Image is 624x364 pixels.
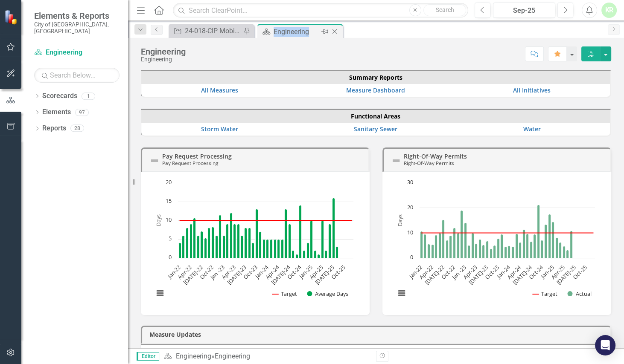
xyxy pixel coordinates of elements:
[407,178,413,186] text: 30
[420,231,595,234] g: Target, series 1 of 2. Line with 48 data points.
[137,352,159,361] span: Editor
[391,179,599,306] svg: Interactive chart
[299,205,302,258] path: Oct-24, 14. Average Days.
[440,263,457,280] text: Oct-22
[201,125,238,133] a: Storm Water
[292,250,295,258] path: Aug-24, 2. Average Days.
[493,245,496,258] path: Sep-23, 5. Actual.
[407,203,413,211] text: 20
[34,48,120,58] a: Engineering
[166,216,172,223] text: 10
[198,263,215,280] text: Oct-22
[435,235,437,258] path: May-22, 9.2. Actual.
[296,254,298,258] path: Sep-24, 1. Average Days.
[241,235,243,258] path: Jun-23, 6. Average Days.
[149,179,358,306] svg: Interactive chart
[423,4,466,16] button: Search
[439,233,441,258] path: Jun-22, 10. Actual.
[270,239,273,258] path: Feb-24, 5. Average Days.
[163,352,370,361] div: »
[567,290,591,297] button: Show Actual
[179,243,181,258] path: Jan-22, 4. Average Days.
[42,91,77,101] a: Scorecards
[483,263,500,280] text: Oct-23
[336,246,338,258] path: Aug-25, 3. Average Days.
[552,222,554,258] path: Jan-25, 14.47. Actual.
[34,11,120,21] span: Elements & Reports
[220,263,237,280] text: Apr-23
[449,235,452,258] path: Sep-22, 9. Actual.
[281,239,284,258] path: May-24, 5. Average Days.
[424,234,426,258] path: Feb-22, 9.5. Actual.
[318,254,320,258] path: Mar-25, 1. Average Days.
[446,240,449,258] path: Aug-22, 7. Actual.
[219,215,222,258] path: Dec-22, 11.4. Average Days.
[181,263,204,286] text: [DATE]-22
[201,86,238,94] a: All Measures
[407,263,424,280] text: Jan-22
[526,234,529,258] path: Jun-24, 9.71. Actual.
[165,263,182,280] text: Jan-22
[82,92,95,100] div: 1
[204,238,207,258] path: Aug-22, 5.25. Average Days.
[559,242,562,258] path: Mar-25, 6.17. Actual.
[391,156,401,166] img: Not Defined
[566,250,569,258] path: May-25, 3.15. Actual.
[169,253,172,261] text: 0
[549,263,566,280] text: Apr-25
[310,220,313,258] path: Jan-25, 10. Average Days.
[523,229,525,258] path: May-24, 11.38. Actual.
[162,152,232,160] a: Pay Request Processing
[186,228,189,258] path: Mar-22, 8. Average Days.
[482,245,485,258] path: Jun-23, 5.24. Actual.
[225,263,248,286] text: [DATE]-23
[450,263,468,281] text: Jan -23
[141,56,186,63] div: Engineering
[208,263,226,281] text: Jan -23
[141,71,610,84] th: Summary Reports
[149,331,606,338] h3: Measure Updates
[533,290,558,297] button: Show Target
[233,224,236,258] path: Apr-23, 9. Average Days.
[277,239,280,258] path: Apr-24, 5. Average Days.
[417,263,434,280] text: Apr-22
[307,243,309,258] path: Dec-24, 4. Average Days.
[34,68,120,83] input: Search Below...
[289,224,291,258] path: Jul-24, 9. Average Days.
[307,290,350,297] button: Show Average Days
[601,3,617,18] button: KR
[173,3,468,18] input: Search ClearPoint...
[472,233,474,258] path: Mar-23, 10. Actual.
[534,234,536,258] path: Aug-24, 9.51. Actual.
[274,26,319,37] div: Engineering
[570,231,573,258] path: Jun-25, 10.83. Actual.
[428,244,430,258] path: Mar-22, 5.5. Actual.
[490,248,493,258] path: Aug-23, 3.7. Actual.
[70,125,84,132] div: 28
[457,233,460,258] path: Nov-22, 10. Actual.
[571,263,588,280] text: Oct-25
[467,263,490,286] text: [DATE]-23
[464,222,467,258] path: Jan -23, 14. Actual.
[486,241,489,258] path: Jul-23, 6.7. Actual.
[42,124,66,133] a: Reports
[575,290,591,298] text: Actual
[537,205,540,258] path: Sep-24, 21.3. Actual.
[166,197,172,205] text: 15
[141,47,186,56] div: Engineering
[453,228,456,258] path: Oct-22, 12. Actual.
[420,231,423,258] path: Jan-22, 10.7. Actual.
[435,6,454,13] span: Search
[303,250,306,258] path: Nov-24, 2. Average Days.
[263,239,265,258] path: Dec-23, 5. Average Days.
[396,214,404,226] text: Days
[513,86,551,94] a: All Initiatives
[548,214,551,258] path: Dec-24, 17.4. Actual.
[197,235,200,258] path: Jun-22, 6. Average Days.
[496,6,552,16] div: Sep-25
[272,290,297,297] button: Show Target
[162,159,218,166] small: Pay Request Processing
[461,263,478,280] text: Apr-23
[176,263,193,280] text: Apr-22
